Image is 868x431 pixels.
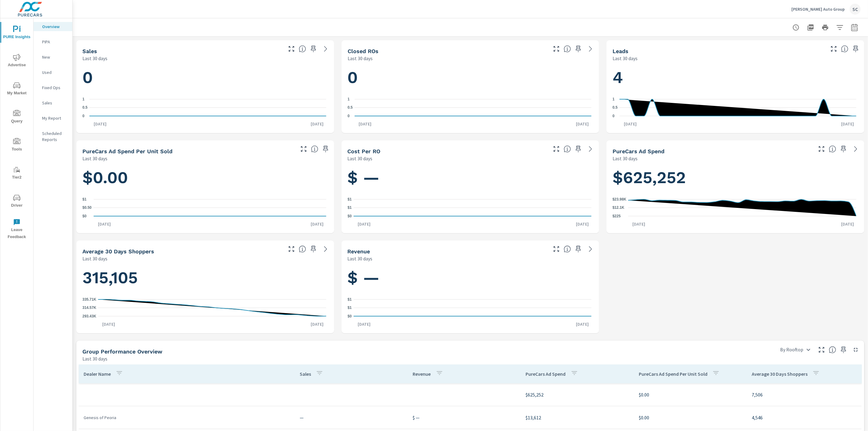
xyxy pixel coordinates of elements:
div: My Report [34,114,72,123]
p: Scheduled Reports [42,130,67,143]
p: $13,612 [526,414,629,421]
button: Make Fullscreen [552,144,561,154]
span: Save this to your personalized report [839,345,848,355]
p: Last 30 days [82,355,107,362]
h5: PureCars Ad Spend Per Unit Sold [82,148,172,154]
p: PureCars Ad Spend Per Unit Sold [639,371,707,377]
p: — [300,414,403,421]
text: $0 [82,214,87,218]
p: 4,546 [752,414,857,421]
h5: Sales [82,48,97,54]
text: 1 [348,97,350,101]
h5: Revenue [348,248,370,255]
text: $1 [348,297,352,302]
span: Average cost incurred by the dealership from each Repair Order closed over the selected date rang... [564,145,571,153]
p: Last 30 days [82,155,107,162]
span: Tools [2,138,31,153]
h1: $ — [348,167,593,188]
text: $0 [348,314,352,318]
div: Overview [34,22,72,31]
span: Save this to your personalized report [839,144,848,154]
span: Number of Leads generated from PureCars Tools for the selected dealership group over the selected... [841,45,848,53]
p: [DATE] [307,221,328,227]
button: Make Fullscreen [829,44,839,54]
p: [DATE] [353,321,375,327]
p: Sales [300,371,311,377]
h5: PureCars Ad Spend [613,148,664,154]
h1: 315,105 [82,267,328,288]
p: 7,506 [752,391,857,398]
p: Genesis of Peoria [84,415,290,421]
p: Last 30 days [348,55,373,62]
span: Driver [2,194,31,209]
text: 1 [613,97,615,101]
span: Total cost of media for all PureCars channels for the selected dealership group over the selected... [829,145,836,153]
span: Tier2 [2,166,31,181]
text: 1 [82,97,85,101]
span: Total sales revenue over the selected date range. [Source: This data is sourced from the dealer’s... [564,245,571,253]
h5: Leads [613,48,628,54]
h1: $ — [348,267,593,288]
button: Make Fullscreen [817,345,826,355]
text: $12.1K [613,206,624,210]
p: $0.00 [639,414,742,421]
p: [DATE] [572,121,593,127]
p: $625,252 [526,391,629,398]
p: [PERSON_NAME] Auto Group [791,6,845,12]
h5: Closed ROs [348,48,378,54]
span: Save this to your personalized report [573,144,583,154]
p: Last 30 days [613,155,638,162]
h5: Cost per RO [348,148,381,154]
p: Last 30 days [348,255,373,262]
p: Revenue [413,371,431,377]
text: $0 [348,214,352,218]
span: Number of Repair Orders Closed by the selected dealership group over the selected time range. [So... [564,45,571,53]
span: Advertise [2,54,31,69]
p: [DATE] [89,121,111,127]
p: [DATE] [98,321,119,327]
text: 335.71K [82,297,96,302]
div: New [34,53,72,62]
a: See more details in report [586,244,595,254]
text: 0 [613,114,615,118]
p: Dealer Name [84,371,111,377]
span: Save this to your personalized report [321,144,331,154]
text: $1 [348,206,352,210]
p: Last 30 days [82,55,107,62]
a: See more details in report [321,44,331,54]
p: [DATE] [837,121,858,127]
span: Save this to your personalized report [309,44,318,54]
text: $1 [348,197,352,201]
p: Used [42,69,67,75]
button: Make Fullscreen [552,244,561,254]
span: Leave Feedback [2,219,31,241]
span: Save this to your personalized report [309,244,318,254]
span: Save this to your personalized report [573,44,583,54]
text: 293.43K [82,314,96,318]
button: Apply Filters [834,21,846,34]
text: 0.5 [613,106,618,110]
button: Minimize Widget [851,345,861,355]
p: $ — [413,414,516,421]
div: By Rooftop [776,344,814,355]
p: [DATE] [307,121,328,127]
p: New [42,54,67,60]
button: Print Report [819,21,831,34]
span: Query [2,110,31,125]
span: My Market [2,82,31,97]
p: [DATE] [628,221,650,227]
div: PIPA [34,37,72,46]
div: Fixed Ops [34,83,72,92]
p: [DATE] [837,221,858,227]
p: [DATE] [307,321,328,327]
h5: Group Performance Overview [82,348,162,355]
span: Save this to your personalized report [851,44,861,54]
p: [DATE] [572,221,593,227]
p: Average 30 Days Shoppers [752,371,808,377]
p: Last 30 days [348,155,373,162]
text: $225 [613,214,621,218]
p: [DATE] [572,321,593,327]
p: [DATE] [620,121,641,127]
div: Sales [34,98,72,107]
text: $1 [82,197,87,201]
